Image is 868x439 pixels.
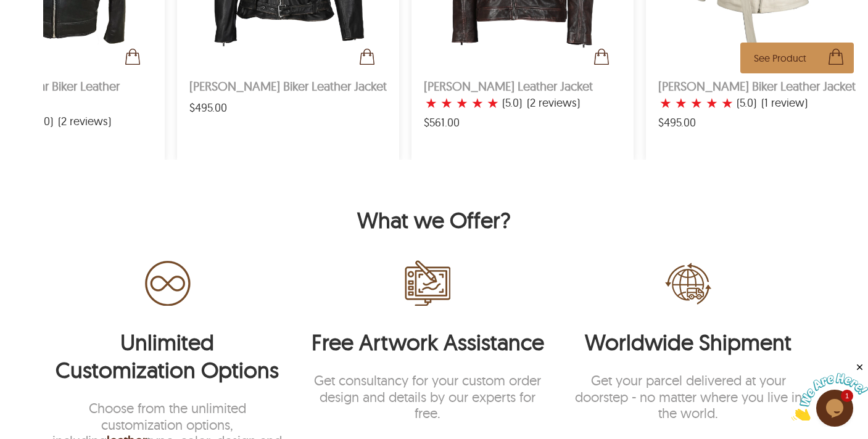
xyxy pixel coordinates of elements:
label: 4 rating [706,97,718,109]
p: Get consultancy for your custom order design and details by our experts for free. [311,372,545,421]
img: cart-icon-v1 [594,49,609,65]
label: 3 rating [690,97,703,109]
span: (2 reviews) [58,115,111,128]
iframe: chat widget [792,362,868,421]
img: wolrdwide-shipment [665,260,711,306]
label: 5 rating [487,97,499,109]
label: (5.0) [33,115,53,128]
span: $561.00 [424,117,460,129]
img: free-artwork-assistance [405,260,451,306]
label: 2 rating [440,97,453,109]
label: 5 rating [721,97,734,109]
span: (1 review) [761,97,808,109]
h3: Unlimited Customization Options [50,328,284,384]
label: 4 rating [471,97,484,109]
img: cart-icon-v1 [125,49,140,65]
span: (2 reviews) [527,97,580,109]
p: Get your parcel delivered at your doorstep - no matter where you live in the world. [571,372,806,421]
label: 3 rating [456,97,468,109]
label: 2 rating [675,97,687,109]
img: endless-customization-options [144,260,191,306]
h3: Worldwide Shipment [571,328,806,356]
img: cart-icon-v1 [360,49,374,65]
h3: Free Artwork Assistance [311,328,545,356]
h2: [PERSON_NAME] Biker Leather Jacket [189,77,387,96]
span: $495.00 [658,117,696,129]
h2: [PERSON_NAME] Leather Jacket [424,77,621,96]
label: (5.0) [737,97,756,109]
h2: [PERSON_NAME] Biker Leather Jacket [658,77,856,96]
img: cart-icon-v1 [829,49,843,65]
label: 1 rating [659,97,672,109]
label: (5.0) [502,97,522,109]
span: $495.00 [189,102,227,114]
label: 1 rating [425,97,437,109]
span: See Product [740,43,854,73]
h3: What we Offer? [43,206,824,234]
